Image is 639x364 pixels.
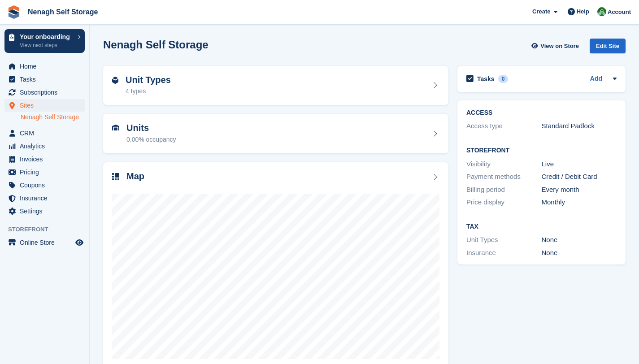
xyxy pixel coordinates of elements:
a: menu [4,205,85,217]
div: Edit Site [590,39,626,53]
span: Insurance [20,192,74,204]
div: 0 [498,75,509,83]
a: Your onboarding View next steps [4,29,85,53]
div: Standard Padlock [542,121,617,131]
h2: ACCESS [466,109,617,117]
a: Unit Types 4 types [103,66,448,105]
span: Create [532,7,550,16]
a: menu [4,73,85,86]
span: Coupons [20,179,74,191]
img: Brian Comerford [597,7,606,16]
div: Unit Types [466,235,542,245]
h2: Tax [466,223,617,230]
a: Units 0.00% occupancy [103,114,448,153]
p: Your onboarding [20,34,73,40]
span: Invoices [20,153,74,165]
span: CRM [20,127,74,139]
img: stora-icon-8386f47178a22dfd0bd8f6a31ec36ba5ce8667c1dd55bd0f319d3a0aa187defe.svg [7,5,21,19]
h2: Unit Types [126,75,171,85]
div: Monthly [542,197,617,208]
div: Access type [466,121,542,131]
div: None [542,235,617,245]
img: unit-icn-7be61d7bf1b0ce9d3e12c5938cc71ed9869f7b940bace4675aadf7bd6d80202e.svg [112,125,119,131]
h2: Units [126,123,176,133]
a: Nenagh Self Storage [21,113,85,121]
a: menu [4,99,85,112]
a: menu [4,179,85,191]
img: map-icn-33ee37083ee616e46c38cad1a60f524a97daa1e2b2c8c0bc3eb3415660979fc1.svg [112,173,119,180]
span: Subscriptions [20,86,74,99]
a: menu [4,86,85,99]
div: Visibility [466,159,542,169]
span: Help [577,7,589,16]
span: Settings [20,205,74,217]
img: unit-type-icn-2b2737a686de81e16bb02015468b77c625bbabd49415b5ef34ead5e3b44a266d.svg [112,77,118,84]
h2: Nenagh Self Storage [103,39,209,51]
a: Edit Site [590,39,626,57]
div: Live [542,159,617,169]
div: Every month [542,185,617,195]
a: menu [4,60,85,73]
span: View on Store [540,42,579,51]
a: View on Store [530,39,582,53]
span: Online Store [20,236,74,249]
span: Analytics [20,140,74,152]
div: 4 types [126,87,171,96]
div: None [542,248,617,258]
a: menu [4,236,85,249]
div: Insurance [466,248,542,258]
a: Nenagh Self Storage [24,4,101,19]
a: Add [590,74,602,84]
a: menu [4,127,85,139]
span: Sites [20,99,74,112]
a: menu [4,166,85,178]
div: Payment methods [466,172,542,182]
span: Storefront [8,225,89,234]
a: menu [4,140,85,152]
div: Billing period [466,185,542,195]
span: Account [608,8,631,17]
h2: Map [126,171,144,182]
div: Credit / Debit Card [542,172,617,182]
p: View next steps [20,41,73,49]
span: Pricing [20,166,74,178]
div: Price display [466,197,542,208]
a: Preview store [74,237,85,248]
span: Home [20,60,74,73]
a: menu [4,192,85,204]
span: Tasks [20,73,74,86]
h2: Storefront [466,147,617,154]
a: menu [4,153,85,165]
div: 0.00% occupancy [126,135,176,144]
h2: Tasks [477,75,495,83]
